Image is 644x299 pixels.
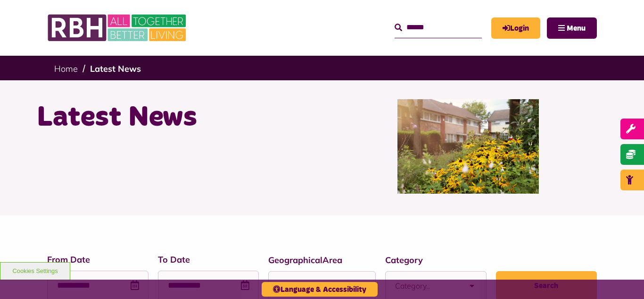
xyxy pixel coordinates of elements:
a: Latest News [90,63,141,74]
a: Home [54,63,78,74]
label: Category [385,254,487,266]
button: Navigation [547,17,597,39]
img: RBH [47,9,189,46]
label: To Date [158,253,259,266]
label: GeographicalArea [268,254,376,266]
a: MyRBH [491,17,540,39]
button: Language & Accessibility [262,282,378,297]
iframe: Netcall Web Assistant for live chat [602,256,644,299]
img: SAZ MEDIA RBH HOUSING4 [397,99,539,194]
h1: Latest News [37,99,315,136]
span: Menu [567,25,586,32]
label: From Date [47,253,149,266]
